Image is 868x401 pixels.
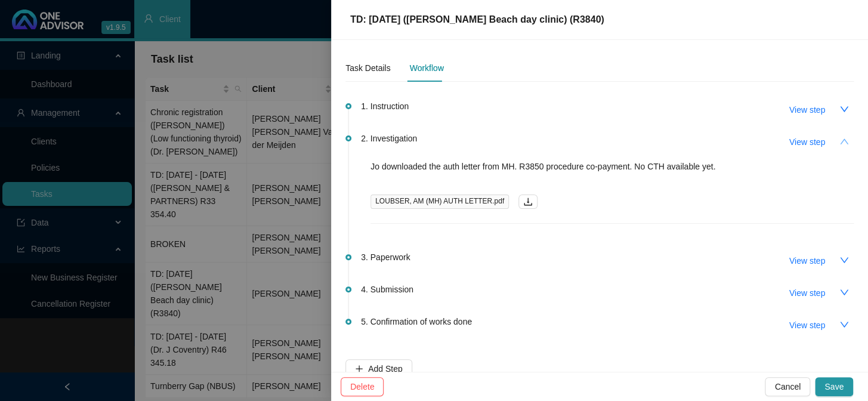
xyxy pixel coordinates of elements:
span: Add Step [368,362,403,375]
span: down [839,288,849,297]
button: View step [780,316,835,335]
button: Delete [341,377,384,396]
span: 5. Confirmation of works done [361,315,472,328]
span: View step [789,135,825,149]
button: Add Step [345,359,412,378]
span: View step [789,254,825,267]
span: down [839,255,849,265]
span: down [839,320,849,329]
span: 1. Instruction [361,100,409,113]
span: View step [789,286,825,300]
button: Cancel [765,377,810,396]
span: download [523,197,533,206]
div: Task Details [345,61,390,75]
div: Workflow [409,61,443,75]
span: Cancel [774,380,801,393]
p: Jo downloaded the auth letter from MH. R3850 procedure co-payment. No CTH available yet. [370,160,854,173]
button: View step [780,283,835,303]
button: View step [780,132,835,152]
span: Delete [350,380,374,393]
span: 3. Paperwork [361,251,410,264]
span: View step [789,103,825,116]
span: up [839,137,849,146]
button: Save [815,377,853,396]
button: View step [780,251,835,270]
span: plus [355,365,363,373]
span: TD: [DATE] ([PERSON_NAME] Beach day clinic) (R3840) [350,14,604,24]
button: View step [780,100,835,119]
span: View step [789,319,825,332]
span: Save [824,380,844,393]
span: 2. Investigation [361,132,417,145]
span: 4. Submission [361,283,413,296]
span: down [839,104,849,114]
span: LOUBSER, AM (MH) AUTH LETTER.pdf [370,195,509,209]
